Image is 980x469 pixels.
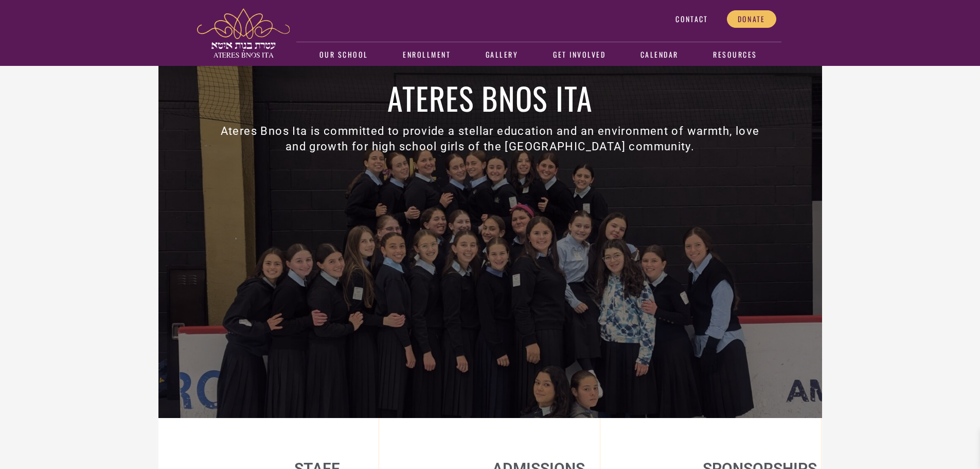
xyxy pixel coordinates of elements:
a: Calendar [633,43,686,67]
a: Our School [312,43,376,67]
a: Gallery [478,43,526,67]
a: Enrollment [396,43,458,67]
a: Donate [727,10,776,28]
img: ateres [197,8,290,58]
span: Contact [675,14,708,24]
a: Contact [665,10,719,28]
h1: Ateres Bnos Ita [213,82,767,113]
h3: Ateres Bnos Ita is committed to provide a stellar education and an environment of warmth, love an... [213,124,767,154]
a: Get Involved [546,43,613,67]
span: Donate [738,14,765,24]
a: Resources [706,43,764,67]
